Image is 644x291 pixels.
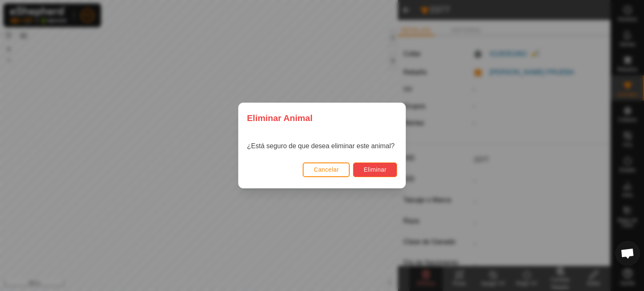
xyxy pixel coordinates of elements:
button: Cancelar [303,162,350,177]
span: Cancelar [314,166,339,173]
button: Eliminar [353,162,397,177]
div: Chat abierto [615,241,640,266]
div: Eliminar Animal [239,103,405,133]
span: Eliminar [364,166,387,173]
span: ¿Está seguro de que desea eliminar este animal? [247,142,395,149]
